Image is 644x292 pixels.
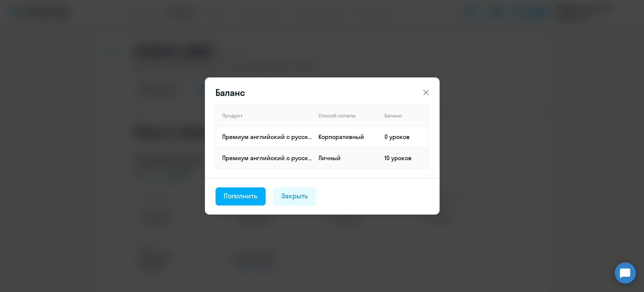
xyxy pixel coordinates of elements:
td: Личный [312,147,378,168]
th: Продукт [216,105,312,126]
td: Корпоративный [312,126,378,147]
td: 10 уроков [378,147,429,168]
button: Пополнить [215,187,266,205]
p: Премиум английский с русскоговорящим преподавателем [222,133,312,141]
th: Способ оплаты [312,105,378,126]
button: Закрыть [273,187,316,205]
th: Баланс [378,105,429,126]
header: Баланс [205,87,440,99]
p: Премиум английский с русскоговорящим преподавателем [222,154,312,162]
div: Пополнить [224,191,258,201]
td: 0 уроков [378,126,429,147]
div: Закрыть [281,191,308,201]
